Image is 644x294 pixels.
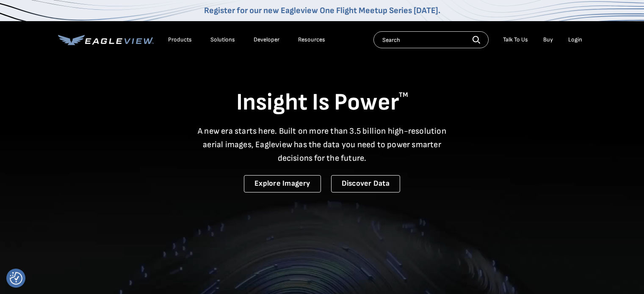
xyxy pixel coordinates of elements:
[193,124,452,165] p: A new era starts here. Built on more than 3.5 billion high-resolution aerial images, Eagleview ha...
[503,36,528,44] div: Talk To Us
[568,36,582,44] div: Login
[10,272,22,285] button: Consent Preferences
[373,31,489,48] input: Search
[298,36,325,44] div: Resources
[10,272,22,285] img: Revisit consent button
[399,91,408,99] sup: TM
[58,88,586,118] h1: Insight Is Power
[244,175,321,192] a: Explore Imagery
[204,5,440,16] a: Register for our new Eagleview One Flight Meetup Series [DATE].
[254,36,279,44] a: Developer
[543,36,553,44] a: Buy
[331,175,400,192] a: Discover Data
[210,36,235,44] div: Solutions
[168,36,192,44] div: Products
